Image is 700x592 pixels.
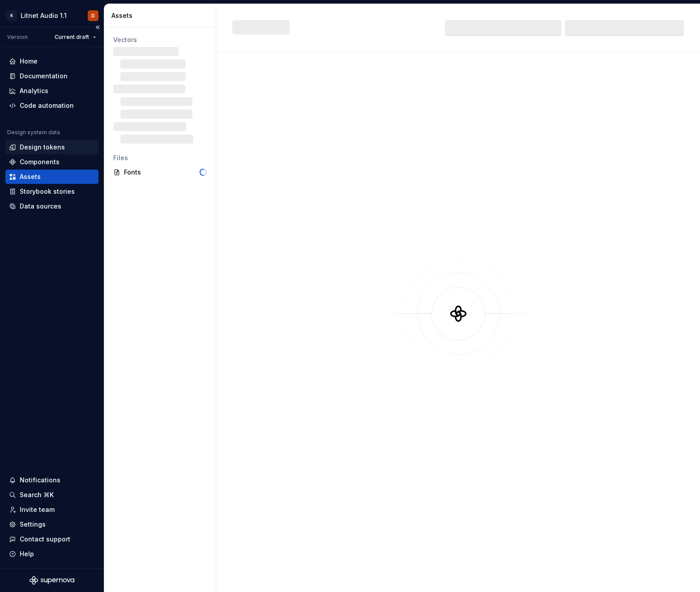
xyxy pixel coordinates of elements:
div: Design tokens [20,143,65,152]
a: Assets [5,170,98,184]
a: Home [5,54,98,68]
div: Fonts [124,168,200,177]
button: Search ⌘K [5,488,98,502]
div: Notifications [20,476,60,485]
a: Fonts [110,165,210,179]
div: Vectors [113,35,207,44]
button: Current draft [51,31,100,43]
a: Components [5,155,98,169]
div: Documentation [20,72,68,81]
div: Litnet Audio 1.1 [21,11,67,20]
div: Home [20,57,38,66]
a: Analytics [5,84,98,98]
div: Version [7,34,28,41]
div: D [91,12,95,19]
a: Documentation [5,69,98,83]
div: Invite team [20,505,55,514]
div: Assets [20,172,41,181]
a: Design tokens [5,140,98,154]
a: Settings [5,517,98,532]
a: Data sources [5,199,98,213]
div: Settings [20,520,46,529]
div: Assets [111,11,212,20]
a: Invite team [5,503,98,517]
button: Collapse sidebar [91,21,104,34]
div: Code automation [20,101,74,110]
div: K [6,10,17,21]
a: Storybook stories [5,184,98,199]
div: Files [113,153,207,162]
button: Help [5,547,98,561]
button: KLitnet Audio 1.1D [2,6,102,25]
div: Design system data [7,129,60,136]
div: Storybook stories [20,187,75,196]
a: Code automation [5,98,98,113]
button: Contact support [5,532,98,546]
div: Search ⌘K [20,490,54,499]
div: Analytics [20,86,48,95]
div: Contact support [20,535,70,544]
div: Data sources [20,202,61,211]
div: Help [20,549,34,558]
svg: Supernova Logo [30,576,74,585]
div: Components [20,158,60,166]
span: Current draft [55,34,89,41]
button: Notifications [5,473,98,487]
